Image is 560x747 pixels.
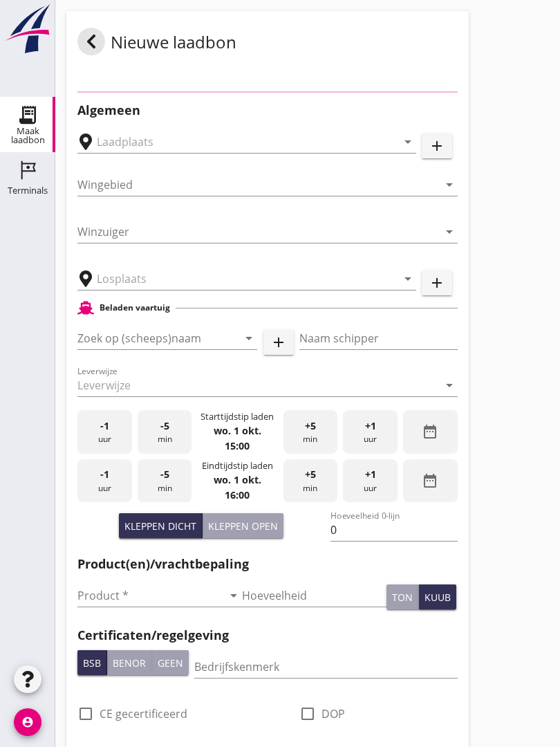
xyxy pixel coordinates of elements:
input: Laadplaats [97,131,377,153]
div: Geen [158,656,183,670]
div: uur [77,459,132,503]
input: Naam schipper [299,327,458,349]
i: add [429,138,445,154]
input: Bedrijfskenmerk [194,656,458,678]
div: uur [343,410,398,454]
input: Losplaats [97,268,377,290]
div: ton [392,590,413,605]
div: Nieuwe laadbon [77,28,236,61]
button: Kleppen open [203,513,283,538]
input: Hoeveelheid 0-lijn [330,519,457,541]
button: ton [386,584,419,609]
input: Hoeveelheid [242,584,387,607]
input: Winzuiger [77,221,438,243]
strong: 15:00 [225,439,250,452]
button: Benor [107,650,152,675]
div: Starttijdstip laden [200,410,274,423]
span: +1 [365,467,376,482]
span: +1 [365,418,376,434]
i: arrow_drop_down [225,587,242,604]
h2: Beladen vaartuig [100,302,170,314]
span: +5 [305,418,316,434]
div: kuub [424,590,451,605]
div: Terminals [8,186,48,195]
i: date_range [422,472,438,489]
div: Kleppen open [208,519,278,533]
div: Eindtijdstip laden [202,459,273,472]
i: arrow_drop_down [400,133,416,150]
strong: wo. 1 okt. [214,424,261,437]
i: add [429,275,445,291]
input: Zoek op (scheeps)naam [77,327,218,349]
span: -1 [100,467,109,482]
div: uur [77,410,132,454]
label: DOP [321,707,345,721]
h2: Certificaten/regelgeving [77,626,458,645]
div: min [283,459,338,503]
button: kuub [419,584,456,609]
button: Geen [152,650,189,675]
strong: wo. 1 okt. [214,473,261,486]
input: Wingebied [77,174,438,196]
div: min [138,459,192,503]
i: arrow_drop_down [241,330,257,347]
span: -5 [160,418,169,434]
h2: Product(en)/vrachtbepaling [77,555,458,573]
div: Kleppen dicht [124,519,196,533]
i: account_circle [14,708,41,736]
i: date_range [422,423,438,440]
div: uur [343,459,398,503]
i: arrow_drop_down [441,176,458,193]
button: BSB [77,650,107,675]
img: logo-small.a267ee39.svg [3,3,53,55]
i: arrow_drop_down [441,377,458,394]
div: BSB [83,656,101,670]
h2: Algemeen [77,101,458,120]
span: -5 [160,467,169,482]
span: +5 [305,467,316,482]
i: arrow_drop_down [441,223,458,240]
strong: 16:00 [225,488,250,501]
div: min [138,410,192,454]
label: CE gecertificeerd [100,707,187,721]
i: arrow_drop_down [400,270,416,287]
input: Product * [77,584,223,607]
button: Kleppen dicht [119,513,203,538]
div: min [283,410,338,454]
div: Benor [113,656,146,670]
i: add [270,334,287,351]
span: -1 [100,418,109,434]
